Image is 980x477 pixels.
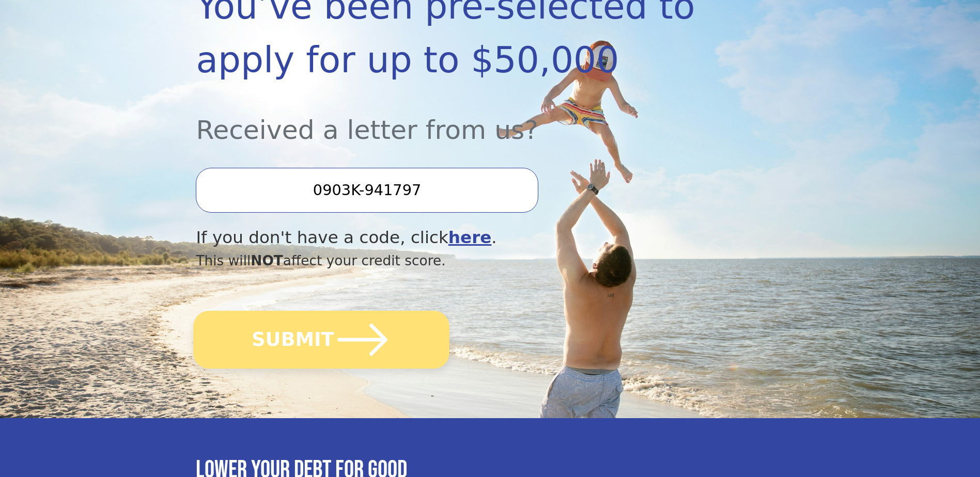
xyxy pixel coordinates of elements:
[448,228,492,247] a: here
[194,311,450,369] button: SUBMIT
[196,87,695,149] div: Received a letter from us?
[251,252,283,268] span: NOT
[196,225,695,250] div: If you don't have a code, click .
[196,168,538,212] input: Enter your Offer Code:
[196,250,695,271] div: This will affect your credit score.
